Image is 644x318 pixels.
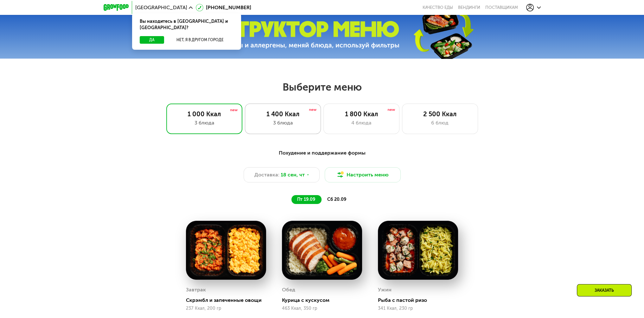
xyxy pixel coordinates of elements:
[252,110,314,118] div: 1 400 Ккал
[186,297,271,303] div: Скрэмбл и запеченные овощи
[186,306,266,311] div: 237 Ккал, 200 гр
[577,284,632,296] div: Заказать
[325,167,401,182] button: Настроить меню
[282,297,367,303] div: Курица с кускусом
[378,297,463,303] div: Рыба с пастой ризо
[135,149,510,157] div: Похудение и поддержание формы
[378,285,392,295] div: Ужин
[173,110,236,118] div: 1 000 Ккал
[167,36,233,44] button: Нет, я в другом городе
[330,119,393,127] div: 4 блюда
[297,197,315,202] span: пт 19.09
[132,13,241,36] div: Вы находитесь в [GEOGRAPHIC_DATA] и [GEOGRAPHIC_DATA]?
[330,110,393,118] div: 1 800 Ккал
[281,171,305,179] span: 18 сен, чт
[282,306,362,311] div: 463 Ккал, 350 гр
[409,110,471,118] div: 2 500 Ккал
[254,171,279,179] span: Доставка:
[282,285,295,295] div: Обед
[186,285,206,295] div: Завтрак
[140,36,164,44] button: Да
[20,81,624,93] h2: Выберите меню
[173,119,236,127] div: 3 блюда
[252,119,314,127] div: 3 блюда
[409,119,471,127] div: 6 блюд
[135,5,187,10] span: [GEOGRAPHIC_DATA]
[423,5,453,10] a: Качество еды
[196,4,251,11] a: [PHONE_NUMBER]
[327,197,346,202] span: сб 20.09
[378,306,458,311] div: 341 Ккал, 230 гр
[458,5,480,10] a: Вендинги
[485,5,518,10] div: поставщикам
